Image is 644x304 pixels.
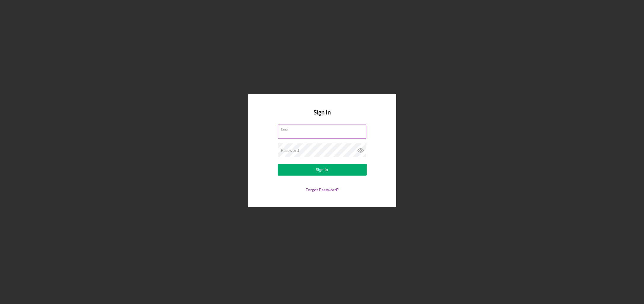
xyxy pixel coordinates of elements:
a: Forgot Password? [306,187,339,192]
label: Email [281,125,366,131]
label: Password [281,148,299,153]
div: Sign In [316,164,328,176]
button: Sign In [278,164,367,176]
h4: Sign In [314,109,331,125]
